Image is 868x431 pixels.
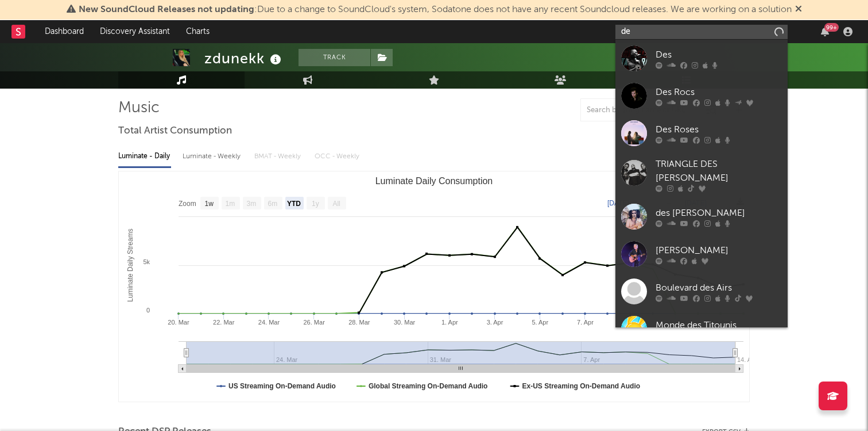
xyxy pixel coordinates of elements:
[522,382,641,390] text: Ex-US Streaming On-Demand Audio
[656,243,782,257] div: [PERSON_NAME]
[228,382,336,390] text: US Streaming On-Demand Audio
[247,200,257,208] text: 3m
[581,106,702,115] input: Search by song name or URL
[615,25,788,39] input: Search for artists
[312,200,319,208] text: 1y
[615,235,788,273] a: [PERSON_NAME]
[168,319,189,326] text: 20. Mar
[146,307,150,314] text: 0
[119,171,749,402] svg: Luminate Daily Consumption
[394,319,416,326] text: 30. Mar
[179,200,196,208] text: Zoom
[441,319,458,326] text: 1. Apr
[118,147,171,166] div: Luminate - Daily
[607,199,629,207] text: [DATE]
[615,198,788,235] a: des [PERSON_NAME]
[205,200,214,208] text: 1w
[258,319,280,326] text: 24. Mar
[268,200,278,208] text: 6m
[737,356,757,363] text: 14. Apr
[532,319,548,326] text: 5. Apr
[487,319,503,326] text: 3. Apr
[299,49,370,66] button: Track
[143,258,150,265] text: 5k
[795,5,802,14] span: Dismiss
[615,310,788,348] a: Monde des Titounis
[213,319,235,326] text: 22. Mar
[656,85,782,99] div: Des Rocs
[656,206,782,220] div: des [PERSON_NAME]
[656,48,782,62] div: Des
[183,147,243,166] div: Luminate - Weekly
[656,318,782,332] div: Monde des Titounis
[304,319,325,326] text: 26. Mar
[615,115,788,152] a: Des Roses
[375,176,493,186] text: Luminate Daily Consumption
[348,319,370,326] text: 28. Mar
[615,77,788,115] a: Des Rocs
[79,5,254,14] span: New SoundCloud Releases not updating
[37,20,92,43] a: Dashboard
[79,5,792,14] span: : Due to a change to SoundCloud's system, Sodatone does not have any recent Soundcloud releases. ...
[615,273,788,310] a: Boulevard des Airs
[92,20,178,43] a: Discovery Assistant
[824,23,839,32] div: 99 +
[204,49,284,68] div: zdunekk
[126,228,134,302] text: Luminate Daily Streams
[332,200,340,208] text: All
[118,124,232,138] span: Total Artist Consumption
[615,40,788,77] a: Des
[226,200,235,208] text: 1m
[178,20,218,43] a: Charts
[656,123,782,136] div: Des Roses
[577,319,594,326] text: 7. Apr
[821,27,829,36] button: 99+
[615,152,788,198] a: TRIANGLE DES [PERSON_NAME]
[369,382,488,390] text: Global Streaming On-Demand Audio
[656,281,782,295] div: Boulevard des Airs
[287,200,301,208] text: YTD
[656,158,782,185] div: TRIANGLE DES [PERSON_NAME]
